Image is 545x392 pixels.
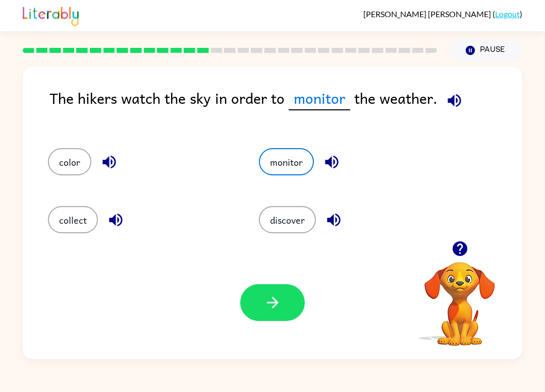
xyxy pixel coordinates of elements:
div: The hikers watch the sky in order to the weather. [49,87,522,128]
button: collect [48,206,98,233]
button: monitor [259,148,314,175]
button: color [48,148,91,175]
button: Pause [449,39,522,62]
span: [PERSON_NAME] [PERSON_NAME] [363,9,493,19]
button: discover [259,206,316,233]
div: ( ) [363,9,522,19]
img: Literably [23,4,79,26]
span: monitor [289,87,350,110]
video: Your browser must support playing .mp4 files to use Literably. Please try using another browser. [409,246,510,347]
a: Logout [495,9,520,19]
